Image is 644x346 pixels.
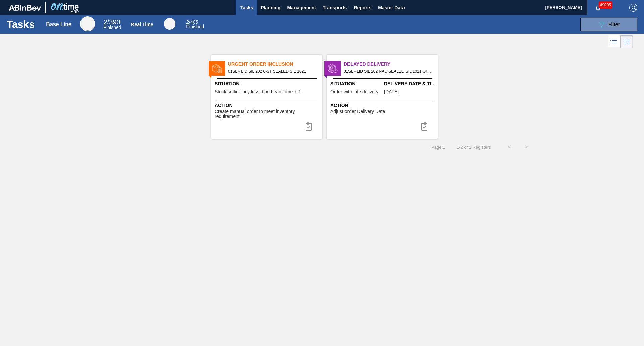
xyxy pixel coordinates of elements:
[599,1,612,9] span: 49005
[305,122,313,131] img: icon-task complete
[420,122,428,131] img: icon-task complete
[330,109,385,114] span: Adjust order Delivery Date
[131,22,153,27] div: Real Time
[518,139,535,155] button: >
[620,35,633,48] div: Card Vision
[9,5,41,11] img: TNhmsLtSVTkK8tSr43FrP2fwEKptu5GPRR3wAAAABJRU5ErkJggg==
[46,21,71,28] div: Base Line
[330,89,378,94] span: Order with late delivery
[378,4,405,12] span: Master Data
[344,68,432,75] span: 01SL - LID SIL 202 NAC SEALED SIL 1021 Order - 771912
[354,4,371,12] span: Reports
[629,4,637,12] img: Logout
[501,139,518,155] button: <
[328,63,338,73] img: status
[330,80,382,87] span: Situation
[186,24,204,29] span: Finished
[239,4,254,12] span: Tasks
[215,109,320,119] span: Create manual order to meet inventory requirement
[228,61,322,68] span: Urgent Order Inclusion
[7,20,36,28] h1: Tasks
[344,61,438,68] span: Delayed Delivery
[580,18,637,31] button: Filter
[608,22,620,27] span: Filter
[186,19,198,25] span: / 405
[608,35,620,48] div: List Vision
[323,4,347,12] span: Transports
[384,89,399,94] span: 08/22/2025,
[330,102,436,109] span: Action
[431,145,445,150] span: Page : 1
[215,80,320,87] span: Situation
[455,145,491,150] span: 1 - 2 of 2 Registers
[384,80,436,87] span: Delivery Date & Time
[301,120,317,133] button: icon-task complete
[104,24,121,30] span: Finished
[104,18,107,26] span: 2
[301,120,317,133] div: Complete task: 6853714
[104,18,120,26] span: / 390
[416,120,432,133] button: icon-task complete
[80,16,95,31] div: Base Line
[164,18,175,30] div: Real Time
[228,68,317,75] span: 01SL - LID SIL 202 6-ST SEALED SIL 1021
[587,3,609,12] button: Notifications
[212,63,222,73] img: status
[215,89,301,94] span: Stock sufficiency less than Lead Time + 1
[261,4,280,12] span: Planning
[186,19,189,25] span: 2
[104,19,121,30] div: Base Line
[215,102,320,109] span: Action
[186,20,204,29] div: Real Time
[287,4,316,12] span: Management
[416,120,432,133] div: Complete task: 6851067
